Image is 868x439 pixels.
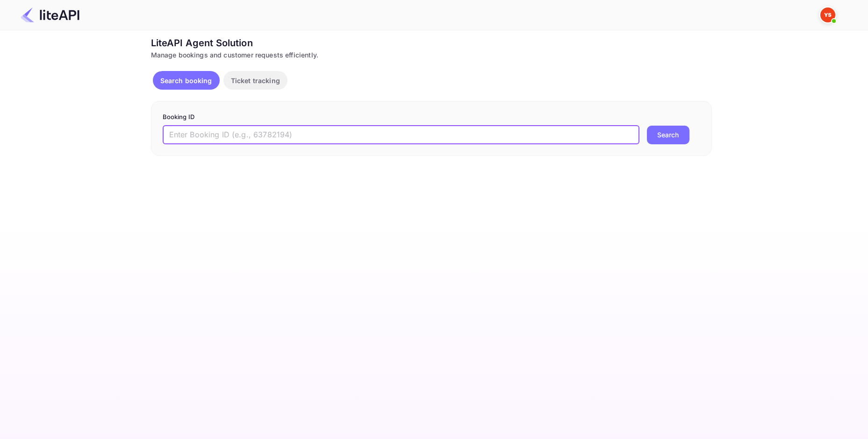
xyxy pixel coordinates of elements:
[160,76,212,85] p: Search booking
[647,126,689,144] button: Search
[151,36,712,50] div: LiteAPI Agent Solution
[231,76,280,85] p: Ticket tracking
[163,113,700,122] p: Booking ID
[151,50,712,60] div: Manage bookings and customer requests efficiently.
[21,7,79,22] img: LiteAPI Logo
[163,126,639,144] input: Enter Booking ID (e.g., 63782194)
[820,7,835,22] img: Yandex Support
